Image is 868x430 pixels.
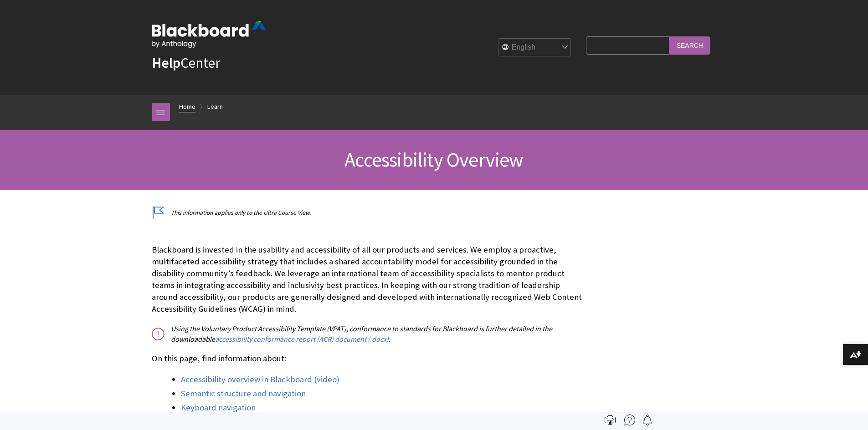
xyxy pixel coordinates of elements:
select: Site Language Selector [498,39,571,57]
a: Keyboard navigation [181,402,256,413]
p: Using the Voluntary Product Accessibility Template (VPAT), conformance to standards for Blackboar... [152,324,582,344]
span: Accessibility Overview [344,147,523,172]
a: Accessibility overview in Blackboard (video) [181,374,339,385]
img: Print [605,415,616,425]
p: On this page, find information about: [152,353,582,364]
img: Follow this page [642,415,653,425]
input: Search [669,36,710,54]
a: accessibility conformance report (ACR) document (.docx) [215,334,389,344]
a: Learn [207,101,223,112]
a: Semantic structure and navigation [181,388,306,399]
a: HelpCenter [152,54,220,72]
a: Home [179,101,195,112]
img: Blackboard by Anthology [152,21,266,48]
strong: Help [152,54,180,72]
p: This information applies only to the Ultra Course View. [152,208,582,217]
img: More help [624,415,635,425]
p: Blackboard is invested in the usability and accessibility of all our products and services. We em... [152,244,582,315]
